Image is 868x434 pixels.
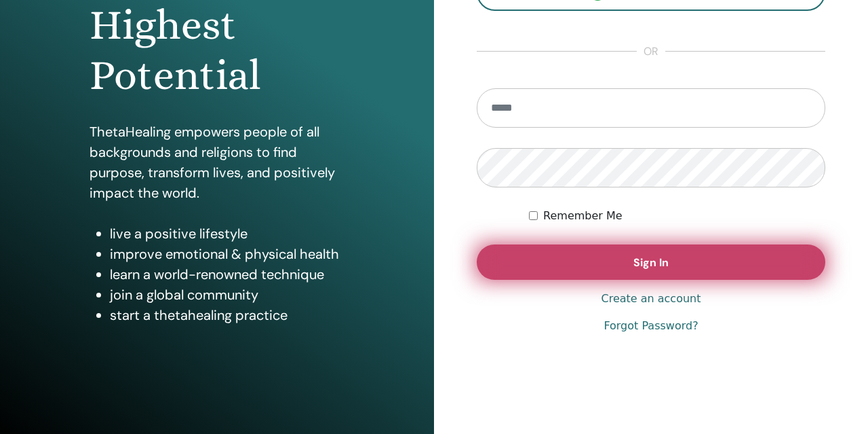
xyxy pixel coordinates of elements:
li: learn a world-renowned technique [110,264,345,285]
label: Remember Me [543,208,623,224]
li: live a positive lifestyle [110,223,345,244]
a: Create an account [601,291,701,307]
li: improve emotional & physical health [110,244,345,264]
span: Sign In [633,255,669,270]
p: ThetaHealing empowers people of all backgrounds and religions to find purpose, transform lives, a... [90,122,345,203]
li: start a thetahealing practice [110,305,345,325]
a: Forgot Password? [604,318,698,334]
li: join a global community [110,285,345,305]
button: Sign In [477,245,825,280]
div: Keep me authenticated indefinitely or until I manually logout [529,208,825,224]
span: or [637,43,665,60]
